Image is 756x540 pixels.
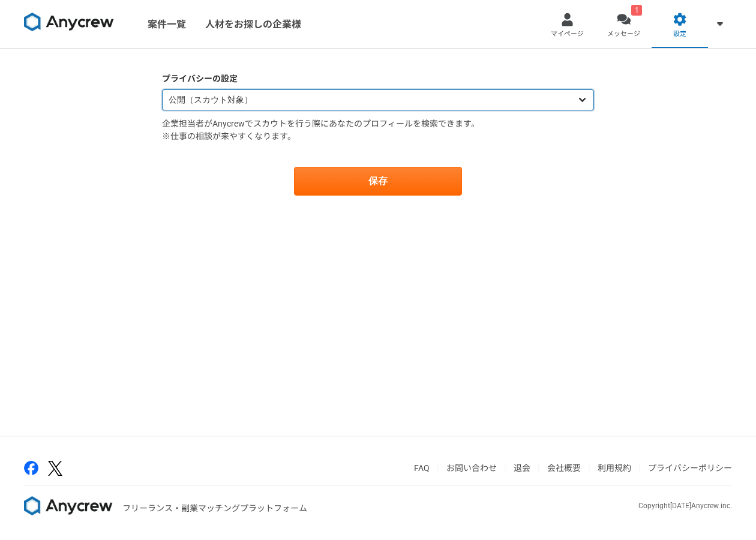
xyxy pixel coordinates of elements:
[446,463,497,473] a: お問い合わせ
[24,461,38,475] img: facebook-2adfd474.png
[24,496,113,515] img: 8DqYSo04kwAAAAASUVORK5CYII=
[638,500,732,511] p: Copyright [DATE] Anycrew inc.
[162,118,594,143] p: 企業担当者がAnycrewでスカウトを行う際にあなたのプロフィールを検索できます。 ※仕事の相談が来やすくなります。
[607,29,640,39] span: メッセージ
[514,463,530,473] a: 退会
[598,463,631,473] a: 利用規約
[294,167,462,196] button: 保存
[48,461,62,476] img: x-391a3a86.png
[631,5,642,16] div: 1
[122,502,307,515] p: フリーランス・副業マッチングプラットフォーム
[547,463,581,473] a: 会社概要
[648,463,732,473] a: プライバシーポリシー
[673,29,686,39] span: 設定
[414,463,430,473] a: FAQ
[24,13,114,32] img: 8DqYSo04kwAAAAASUVORK5CYII=
[551,29,584,39] span: マイページ
[162,73,594,85] label: プライバシーの設定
